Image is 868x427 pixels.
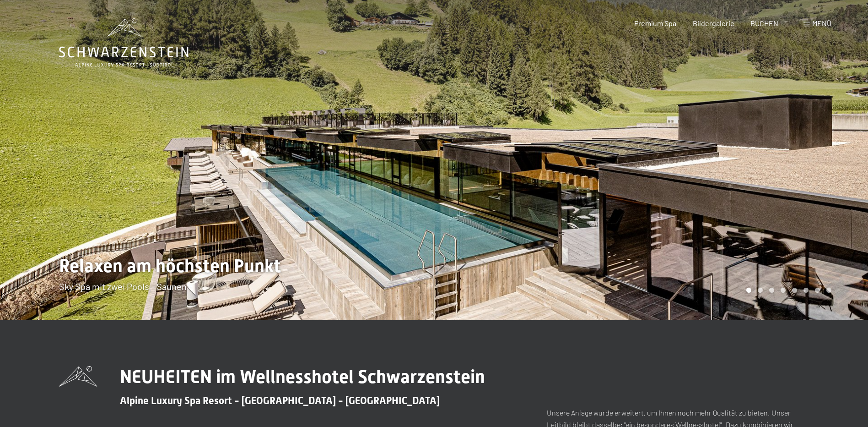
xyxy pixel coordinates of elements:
[769,288,774,293] div: Carousel Page 3
[634,19,676,27] a: Premium Spa
[750,19,778,27] a: BUCHEN
[120,366,485,388] span: NEUHEITEN im Wellnesshotel Schwarzenstein
[743,288,831,293] div: Carousel Pagination
[693,19,734,27] a: Bildergalerie
[746,288,751,293] div: Carousel Page 1 (Current Slide)
[812,19,831,27] span: Menü
[781,288,786,293] div: Carousel Page 4
[826,288,831,293] div: Carousel Page 8
[792,288,797,293] div: Carousel Page 5
[758,288,763,293] div: Carousel Page 2
[803,288,809,293] div: Carousel Page 6
[120,395,440,406] span: Alpine Luxury Spa Resort - [GEOGRAPHIC_DATA] - [GEOGRAPHIC_DATA]
[815,288,820,293] div: Carousel Page 7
